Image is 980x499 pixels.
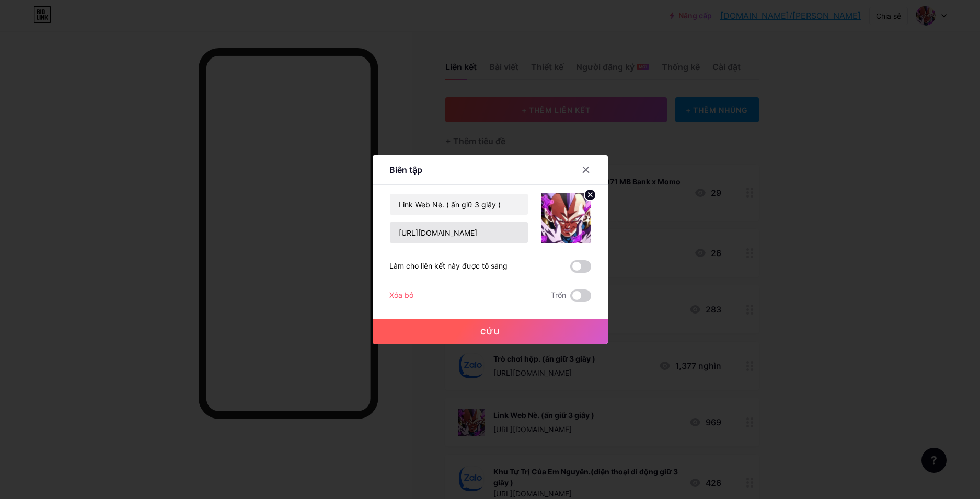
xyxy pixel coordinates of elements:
font: Trốn [551,291,566,299]
font: Làm cho liên kết này được tô sáng [389,261,508,270]
img: liên kết_hình thu nhỏ [541,193,591,243]
font: Cứu [480,327,500,336]
input: Tiêu đề [390,194,528,215]
input: URL [390,222,528,243]
font: Xóa bỏ [389,291,413,299]
font: Biên tập [389,165,422,175]
button: Cứu [373,319,608,344]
